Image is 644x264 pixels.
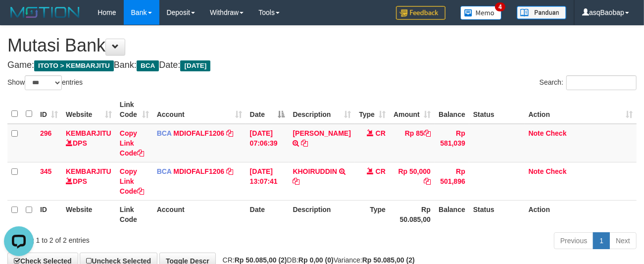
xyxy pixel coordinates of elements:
[293,177,300,185] a: Copy KHOIRUDDIN to clipboard
[376,129,386,137] span: CR
[362,256,415,264] strong: Rp 50.085,00 (2)
[546,129,567,137] a: Check
[153,200,246,228] th: Account
[66,167,111,175] a: KEMBARJITU
[566,75,637,90] input: Search:
[460,6,502,20] img: Button%20Memo.svg
[180,60,210,71] span: [DATE]
[173,167,224,175] a: MDIOFALF1206
[469,96,525,124] th: Status
[435,96,469,124] th: Balance
[298,256,334,264] strong: Rp 0,00 (0)
[546,167,567,175] a: Check
[289,200,355,228] th: Description
[495,2,505,11] span: 4
[355,96,390,124] th: Type: activate to sort column ascending
[153,96,246,124] th: Account: activate to sort column ascending
[376,167,386,175] span: CR
[396,6,446,20] img: Feedback.jpg
[4,4,34,34] button: Open LiveChat chat widget
[62,200,116,228] th: Website
[157,167,172,175] span: BCA
[7,75,83,90] label: Show entries
[390,124,435,162] td: Rp 85
[7,5,83,20] img: MOTION_logo.png
[246,162,289,200] td: [DATE] 13:07:41
[116,200,153,228] th: Link Code
[40,129,51,137] span: 296
[7,60,637,70] h4: Game: Bank: Date:
[246,124,289,162] td: [DATE] 07:06:39
[226,129,233,137] a: Copy MDIOFALF1206 to clipboard
[390,200,435,228] th: Rp 50.085,00
[529,167,544,175] a: Note
[301,139,308,147] a: Copy RIAN HIDAYAT to clipboard
[593,232,610,249] a: 1
[226,167,233,175] a: Copy MDIOFALF1206 to clipboard
[173,129,224,137] a: MDIOFALF1206
[66,129,111,137] a: KEMBARJITU
[609,232,637,249] a: Next
[355,200,390,228] th: Type
[116,96,153,124] th: Link Code: activate to sort column ascending
[424,129,431,137] a: Copy Rp 85 to clipboard
[40,167,51,175] span: 345
[235,256,287,264] strong: Rp 50.085,00 (2)
[525,96,637,124] th: Action: activate to sort column ascending
[7,36,637,55] h1: Mutasi Bank
[469,200,525,228] th: Status
[517,6,566,19] img: panduan.png
[525,200,637,228] th: Action
[424,177,431,185] a: Copy Rp 50,000 to clipboard
[390,162,435,200] td: Rp 50,000
[390,96,435,124] th: Amount: activate to sort column ascending
[157,129,172,137] span: BCA
[36,96,62,124] th: ID: activate to sort column ascending
[435,200,469,228] th: Balance
[120,167,144,195] a: Copy Link Code
[36,200,62,228] th: ID
[62,162,116,200] td: DPS
[7,231,261,245] div: Showing 1 to 2 of 2 entries
[25,75,62,90] select: Showentries
[289,96,355,124] th: Description: activate to sort column ascending
[293,167,337,175] a: KHOIRUDDIN
[293,129,351,137] a: [PERSON_NAME]
[62,96,116,124] th: Website: activate to sort column ascending
[540,75,637,90] label: Search:
[218,256,415,264] span: CR: DB: Variance:
[137,60,159,71] span: BCA
[62,124,116,162] td: DPS
[529,129,544,137] a: Note
[34,60,114,71] span: ITOTO > KEMBARJITU
[435,124,469,162] td: Rp 581,039
[120,129,144,157] a: Copy Link Code
[246,96,289,124] th: Date: activate to sort column descending
[554,232,594,249] a: Previous
[435,162,469,200] td: Rp 501,896
[246,200,289,228] th: Date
